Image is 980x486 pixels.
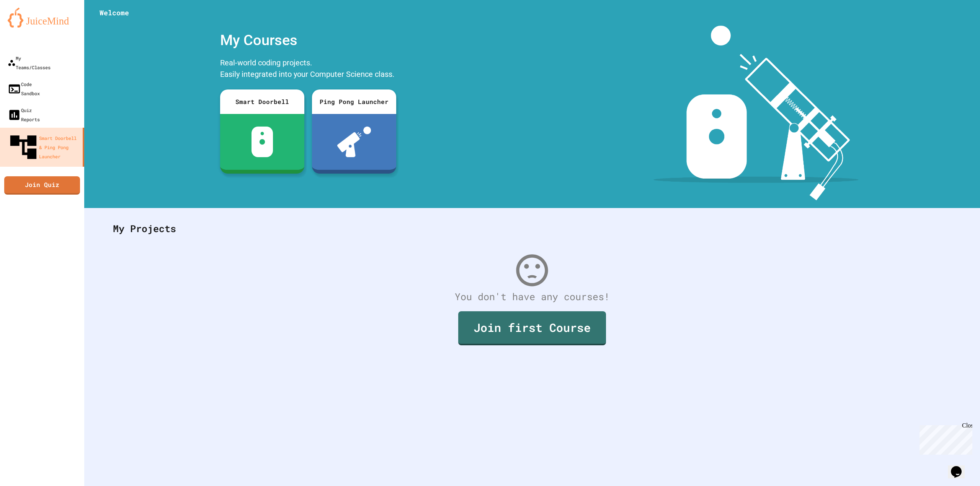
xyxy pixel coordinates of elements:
[8,54,51,72] div: My Teams/Classes
[8,80,40,98] div: Code Sandbox
[4,176,80,195] a: Join Quiz
[948,455,972,478] iframe: chat widget
[653,26,859,200] img: banner-image-my-projects.png
[8,106,40,124] div: Quiz Reports
[220,89,304,114] div: Smart Doorbell
[105,289,959,304] div: You don't have any courses!
[105,214,959,244] div: My Projects
[312,89,396,114] div: Ping Pong Launcher
[916,422,972,455] iframe: chat widget
[216,55,400,84] div: Real-world coding projects. Easily integrated into your Computer Science class.
[458,311,606,345] a: Join first Course
[252,127,273,157] img: sdb-white.svg
[337,127,371,157] img: ppl-with-ball.png
[3,3,53,49] div: Chat with us now!Close
[216,26,400,55] div: My Courses
[8,132,80,163] div: Smart Doorbell & Ping Pong Launcher
[8,8,77,28] img: logo-orange.svg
